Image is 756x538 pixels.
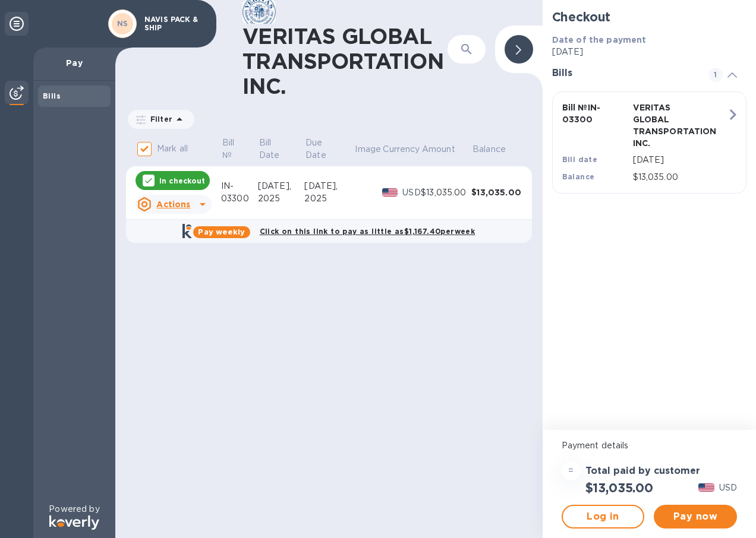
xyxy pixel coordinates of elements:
span: Log in [572,509,634,524]
button: Bill №IN-03300VERITAS GLOBAL TRANSPORTATION INC.Bill date[DATE]Balance$13,035.00 [552,91,746,194]
h2: Checkout [552,10,746,24]
img: USD [698,483,714,492]
p: Bill № IN-03300 [562,102,628,125]
span: Bill Date [259,137,304,162]
h2: $13,035.00 [585,480,653,495]
p: Due Date [305,137,338,162]
span: Balance [472,143,521,156]
span: Due Date [305,137,353,162]
u: Actions [156,200,190,209]
div: $13,035.00 [471,186,522,198]
p: Image [355,143,381,156]
b: Click on this link to pay as little as $1,167.40 per week [260,227,475,236]
p: Pay [43,57,106,69]
p: Amount [422,143,455,156]
b: Date of the payment [552,35,647,45]
div: IN-03300 [221,180,258,205]
div: = [562,461,581,480]
p: Powered by [49,503,99,515]
span: Pay now [663,509,727,524]
p: NAVIS PACK & SHIP [144,15,204,32]
p: USD [719,482,737,494]
b: Bill date [562,155,598,164]
p: Payment details [562,439,737,452]
span: 1 [708,68,723,82]
img: Logo [49,515,99,530]
button: Pay now [654,505,737,528]
img: USD [382,188,398,197]
h3: Bills [552,68,694,79]
p: VERITAS GLOBAL TRANSPORTATION INC. [633,102,699,149]
p: [DATE] [633,154,727,166]
span: Bill № [222,137,257,162]
div: $13,035.00 [421,186,471,199]
button: Log in [562,505,645,528]
b: Pay weekly [198,227,245,236]
p: Balance [472,143,506,156]
span: Amount [422,143,471,156]
p: Bill Date [259,137,288,162]
div: 2025 [304,192,354,205]
h3: Total paid by customer [585,466,700,477]
p: Filter [146,114,172,124]
div: 2025 [258,192,305,205]
p: [DATE] [552,46,746,58]
p: In checkout [159,176,205,186]
b: Balance [562,172,595,181]
h1: VERITAS GLOBAL TRANSPORTATION INC. [242,24,448,99]
b: NS [117,19,128,28]
b: Bills [43,91,61,100]
p: Bill № [222,137,242,162]
div: [DATE], [304,180,354,192]
p: USD [402,186,421,199]
div: [DATE], [258,180,305,192]
p: $13,035.00 [633,171,727,183]
p: Currency [383,143,420,156]
p: Mark all [157,143,188,155]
